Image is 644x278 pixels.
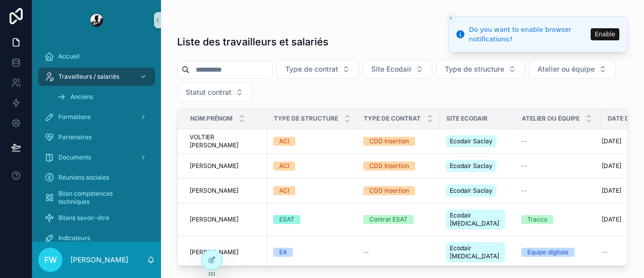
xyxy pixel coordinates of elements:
div: CDD Insertion [369,137,409,146]
a: Ecodair Saclay [446,183,509,199]
span: Nom prénom [190,115,232,123]
img: App logo [89,12,105,28]
a: Accueil [38,47,155,66]
a: Travailleurs / salariés [38,68,155,86]
button: Select Button [177,83,252,102]
span: [PERSON_NAME] [190,162,238,170]
span: -- [363,248,369,256]
a: Ecodair Saclay [446,158,509,174]
a: Equipe digitale [521,248,595,257]
div: Equipe digitale [527,248,569,257]
a: [PERSON_NAME] [190,187,261,195]
span: [PERSON_NAME] [190,187,238,195]
span: Travailleurs / salariés [58,73,119,81]
a: Indicateurs [38,229,155,247]
span: Bilan compétences techniques [58,190,145,206]
a: EA [273,248,351,257]
div: Contrat ESAT [369,215,408,224]
span: -- [521,162,527,170]
span: Indicateurs [58,234,90,242]
a: Anciens [50,88,155,106]
div: CDD Insertion [369,161,409,171]
a: CDD Insertion [363,186,434,195]
a: [PERSON_NAME] [190,248,261,256]
a: Bilan compétences techniques [38,189,155,207]
span: Ecodair [MEDICAL_DATA] [450,244,501,260]
div: ACI [279,161,289,171]
a: CDD Insertion [363,161,434,171]
div: Do you want to enable browser notifications? [469,25,588,44]
span: FW [44,254,57,266]
div: EA [279,248,287,257]
a: ACI [273,161,351,171]
a: CDD Insertion [363,137,434,146]
span: Anciens [70,93,93,101]
div: Tracco [527,215,547,224]
span: [PERSON_NAME] [190,215,238,224]
span: -- [521,137,527,145]
span: [PERSON_NAME] [190,248,238,256]
a: Ecodair [MEDICAL_DATA] [446,207,509,232]
a: ACI [273,137,351,146]
span: Ecodair Saclay [450,162,493,170]
span: -- [521,187,527,195]
a: Bilans savoir-être [38,209,155,227]
button: Select Button [529,60,615,79]
a: -- [363,248,434,256]
div: scrollable content [32,40,161,242]
span: Type de structure [445,64,504,74]
span: [DATE] [602,187,621,195]
span: Partenaires [58,133,92,141]
span: Site Ecodair [446,115,488,123]
button: Select Button [277,60,359,79]
span: Accueil [58,52,79,61]
a: Tracco [521,215,595,224]
span: Type de contrat [285,64,338,74]
span: Atelier ou équipe [522,115,580,123]
a: ESAT [273,215,351,224]
a: [PERSON_NAME] [190,215,261,224]
a: ACI [273,186,351,195]
a: Réunions sociales [38,169,155,187]
span: [DATE] [602,137,621,145]
a: Contrat ESAT [363,215,434,224]
a: -- [521,137,595,145]
div: ESAT [279,215,294,224]
div: CDD Insertion [369,186,409,195]
button: Close toast [446,13,456,23]
span: Statut contrat [186,87,231,97]
span: Ecodair [MEDICAL_DATA] [450,211,501,228]
a: Ecodair [MEDICAL_DATA] [446,240,509,264]
button: Enable [591,28,619,40]
span: Atelier ou équipe [537,64,595,74]
button: Select Button [363,60,432,79]
p: [PERSON_NAME] [70,255,128,265]
span: Ecodair Saclay [450,137,493,145]
span: [DATE] [602,215,621,224]
a: Partenaires [38,128,155,146]
a: Ecodair Saclay [446,133,509,149]
h1: Liste des travailleurs et salariés [177,35,329,49]
span: Type de structure [274,115,338,123]
a: -- [521,187,595,195]
span: Réunions sociales [58,174,109,182]
a: Documents [38,148,155,166]
div: ACI [279,137,289,146]
button: Select Button [436,60,525,79]
span: Formations [58,113,91,121]
span: Bilans savoir-être [58,214,109,222]
span: Documents [58,153,91,161]
span: Ecodair Saclay [450,187,493,195]
a: -- [521,162,595,170]
span: -- [602,248,608,256]
div: ACI [279,186,289,195]
span: Site Ecodair [371,64,412,74]
a: VOLTIER [PERSON_NAME] [190,133,261,149]
span: [DATE] [602,162,621,170]
a: Formations [38,108,155,126]
a: [PERSON_NAME] [190,162,261,170]
span: Type de contrat [364,115,421,123]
